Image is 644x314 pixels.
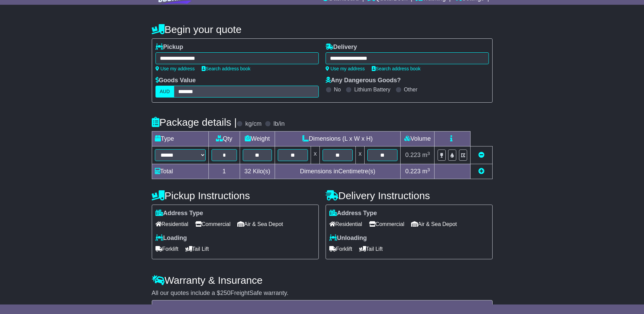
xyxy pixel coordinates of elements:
[208,132,240,146] td: Qty
[245,120,261,128] label: kg/cm
[240,164,275,179] td: Kilo(s)
[422,152,430,158] span: m
[326,66,365,71] a: Use my address
[220,290,231,296] span: 250
[155,219,188,229] span: Residential
[354,86,390,93] label: Lithium Battery
[356,146,365,164] td: x
[329,244,352,254] span: Forklift
[155,234,187,242] label: Loading
[152,117,237,128] h4: Package details |
[311,146,319,164] td: x
[405,168,421,175] span: 0.223
[237,219,283,229] span: Air & Sea Depot
[326,77,401,84] label: Any Dangerous Goods?
[329,210,377,217] label: Address Type
[152,132,208,146] td: Type
[202,66,251,71] a: Search address book
[155,86,174,98] label: AUD
[152,190,319,201] h4: Pickup Instructions
[326,190,493,201] h4: Delivery Instructions
[152,24,493,35] h4: Begin your quote
[478,168,484,175] a: Add new item
[208,164,240,179] td: 1
[422,168,430,175] span: m
[427,151,430,156] sup: 3
[273,120,284,128] label: lb/in
[240,132,275,146] td: Weight
[326,43,357,51] label: Delivery
[401,132,435,146] td: Volume
[155,77,196,84] label: Goods Value
[155,244,179,254] span: Forklift
[372,66,421,71] a: Search address book
[334,86,341,93] label: No
[369,219,404,229] span: Commercial
[195,219,231,229] span: Commercial
[329,234,367,242] label: Unloading
[185,244,209,254] span: Tail Lift
[329,219,362,229] span: Residential
[275,164,401,179] td: Dimensions in Centimetre(s)
[359,244,383,254] span: Tail Lift
[152,164,208,179] td: Total
[275,132,401,146] td: Dimensions (L x W x H)
[404,86,418,93] label: Other
[155,66,195,71] a: Use my address
[152,275,493,286] h4: Warranty & Insurance
[478,152,484,158] a: Remove this item
[244,168,251,175] span: 32
[405,152,421,158] span: 0.223
[411,219,457,229] span: Air & Sea Depot
[155,43,183,51] label: Pickup
[427,167,430,172] sup: 3
[155,210,203,217] label: Address Type
[152,290,493,297] div: All our quotes include a $ FreightSafe warranty.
